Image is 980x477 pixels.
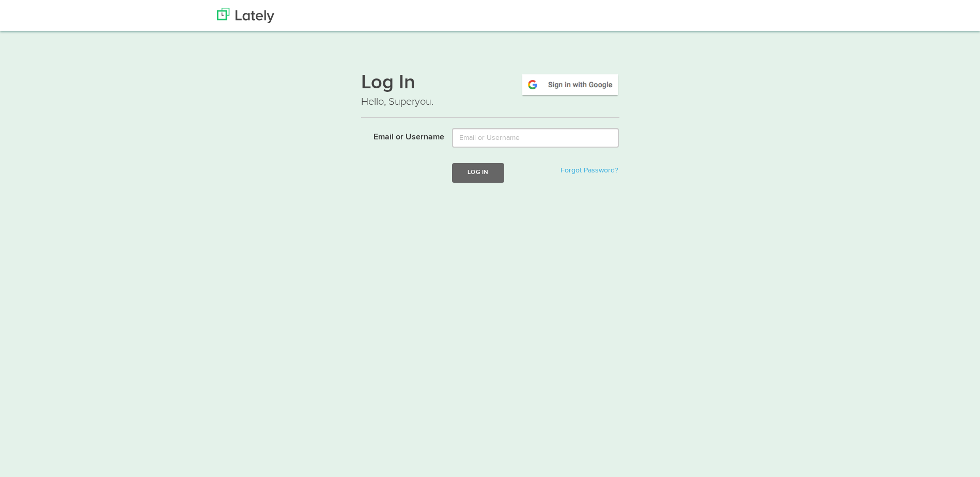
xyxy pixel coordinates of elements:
[361,73,619,94] h1: Log In
[452,163,504,182] button: Log In
[521,73,619,97] img: google-signin.png
[353,128,445,144] label: Email or Username
[452,128,619,148] input: Email or Username
[217,8,274,23] img: Lately
[361,94,619,109] p: Hello, Superyou.
[561,167,618,174] a: Forgot Password?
